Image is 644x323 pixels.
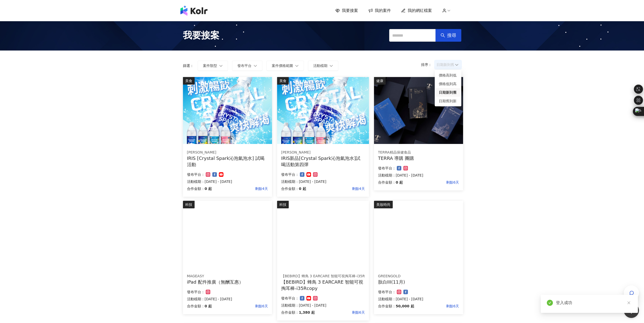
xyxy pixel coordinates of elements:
[374,77,463,144] img: TERRA 團購系列
[266,61,304,71] button: 案件價格範圍
[627,301,631,305] span: close
[187,274,268,279] div: MAGEASY
[556,300,632,306] div: 登入成功
[187,303,205,309] p: 合作金額：
[368,8,391,13] a: 我的案件
[232,61,262,71] button: 發布平台
[183,29,219,42] span: 我要接案
[281,279,365,291] div: 【BEBIRD】蜂鳥 3 EARCARE 智能可視掏耳棒-i35Rcopy
[414,303,459,309] p: 剩餘6天
[183,77,272,144] img: Crystal Spark 沁泡氣泡水
[306,186,365,192] p: 剩餘4天
[237,64,252,68] span: 發布平台
[183,201,272,268] img: iPad 全系列配件
[187,289,205,295] p: 發布平台：
[183,77,195,85] div: 美食
[281,186,299,192] p: 合作金額：
[277,77,369,144] img: Crystal Spark 沁泡氣泡水
[313,64,327,68] span: 活動檔期
[203,64,217,68] span: 案件類型
[436,80,460,88] div: 價格低到高
[401,8,432,13] a: 我的網紅檔案
[375,8,391,13] span: 我的案件
[187,279,268,285] div: iPad 配件推廣（無酬互惠）
[281,179,365,185] p: 活動檔期：[DATE] - [DATE]
[374,201,463,268] img: 肽白Ⅵ
[378,165,396,171] p: 發布平台：
[281,274,365,279] div: 【BEBIRD】蜂鳥 3 EARCARE 智能可視掏耳棒-i35R
[281,155,365,168] div: IRIS新品[Crystal Spark沁泡氣泡水]試喝活動第四彈
[281,171,299,178] p: 發布平台：
[187,179,268,185] p: 活動檔期：[DATE] - [DATE]
[205,186,212,192] p: 0 起
[436,88,460,97] div: 日期新到舊
[315,309,365,315] p: 剩餘6天
[212,303,268,309] p: 剩餘6天
[421,63,435,67] p: 排序：
[435,29,461,42] button: 搜尋
[299,309,315,315] p: 1,380 起
[374,77,386,85] div: 健康
[277,201,369,268] img: 【BEBIRD】蜂鳥 3 EARCARE 智能可視掏耳棒-i35R
[272,64,293,68] span: 案件價格範圍
[335,8,358,13] a: 我要接案
[547,300,553,306] span: check-circle
[396,179,403,185] p: 0 起
[299,186,306,192] p: 0 起
[378,155,459,161] div: TERRA 導購 團購
[187,296,268,302] p: 活動檔期：[DATE] - [DATE]
[277,201,289,208] div: 科技
[441,33,445,38] span: search
[403,179,459,185] p: 剩餘6天
[437,61,460,68] span: 日期新到舊
[183,64,194,68] p: 篩選：
[378,303,396,309] p: 合作金額：
[281,309,299,315] p: 合作金額：
[212,186,268,192] p: 剩餘4天
[378,274,459,279] div: GREENGOLD
[205,303,212,309] p: 0 起
[378,289,396,295] p: 發布平台：
[378,150,459,155] div: TERRA精品保健食品
[436,71,460,80] div: 價格高到低
[187,186,205,192] p: 合作金額：
[180,6,207,16] img: logo
[396,303,414,309] p: 50,000 起
[308,61,338,71] button: 活動檔期
[198,61,228,71] button: 案件類型
[281,302,365,308] p: 活動檔期：[DATE] - [DATE]
[281,295,299,301] p: 發布平台：
[378,279,459,285] div: 肽白III(11月)
[378,179,396,185] p: 合作金額：
[187,155,268,168] div: IRIS [Crystal Spark沁泡氣泡水] 試喝活動
[281,150,365,155] div: [PERSON_NAME]
[439,81,457,87] div: 價格低到高
[447,33,456,38] span: 搜尋
[378,172,459,178] p: 活動檔期：[DATE] - [DATE]
[439,98,457,104] div: 日期舊到新
[439,90,457,95] div: 日期新到舊
[277,77,289,85] div: 美食
[408,8,432,13] span: 我的網紅檔案
[374,201,393,208] div: 美妝時尚
[342,8,358,13] span: 我要接案
[187,150,268,155] div: [PERSON_NAME]
[183,201,195,208] div: 科技
[187,171,205,178] p: 發布平台：
[436,97,460,105] div: 日期舊到新
[439,72,457,78] div: 價格高到低
[378,296,459,302] p: 活動檔期：[DATE] - [DATE]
